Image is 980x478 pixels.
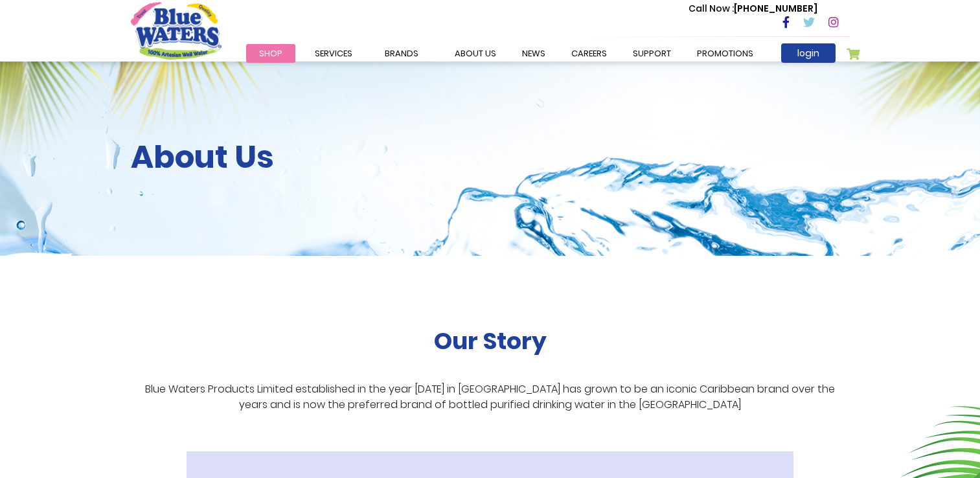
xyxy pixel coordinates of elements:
[131,139,850,176] h2: About Us
[689,2,817,16] p: [PHONE_NUMBER]
[131,381,850,413] p: Blue Waters Products Limited established in the year [DATE] in [GEOGRAPHIC_DATA] has grown to be ...
[259,47,282,60] span: Shop
[689,2,734,15] span: Call Now :
[509,44,558,63] a: News
[781,43,836,63] a: login
[434,327,547,355] h2: Our Story
[558,44,620,63] a: careers
[442,44,509,63] a: about us
[315,47,352,60] span: Services
[131,2,222,59] a: store logo
[620,44,684,63] a: support
[684,44,766,63] a: Promotions
[385,47,418,60] span: Brands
